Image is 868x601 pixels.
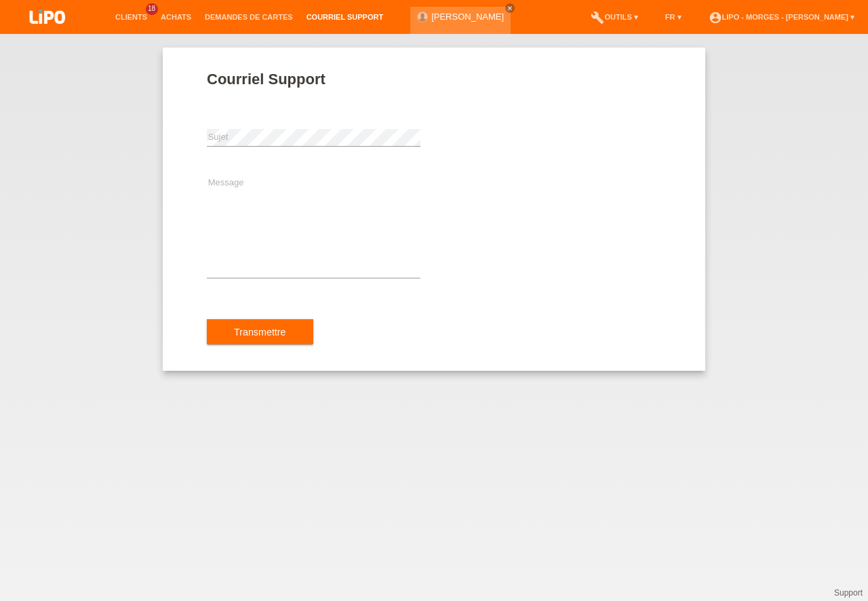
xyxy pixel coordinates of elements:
[300,13,390,21] a: Courriel Support
[431,12,504,22] a: [PERSON_NAME]
[146,3,158,15] span: 18
[505,3,515,13] a: close
[709,11,722,24] i: account_circle
[591,11,604,24] i: build
[207,71,661,88] h1: Courriel Support
[154,13,198,21] a: Achats
[702,13,861,21] a: account_circleLIPO - Morges - [PERSON_NAME] ▾
[207,319,313,345] button: Transmettre
[14,28,81,38] a: LIPO pay
[234,327,286,338] span: Transmettre
[658,13,688,21] a: FR ▾
[507,5,513,12] i: close
[834,588,863,598] a: Support
[198,13,300,21] a: Demandes de cartes
[108,13,154,21] a: Clients
[584,13,644,21] a: buildOutils ▾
